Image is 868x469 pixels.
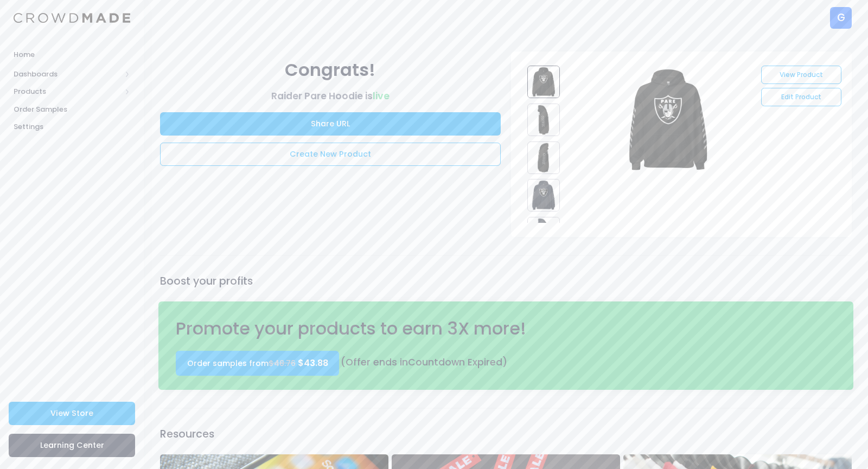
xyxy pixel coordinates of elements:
[160,57,501,83] div: Congrats!
[269,358,296,369] s: $48.76
[160,143,501,166] a: Create New Product
[14,13,130,23] img: Logo
[171,316,674,342] div: Promote your products to earn 3X more!
[830,7,852,29] div: G
[408,356,502,369] span: Countdown Expired
[50,408,93,419] span: View Store
[9,402,135,425] a: View Store
[298,357,328,369] span: $43.88
[160,112,501,136] button: Share URL
[160,91,501,102] h3: Raider Pare Hoodie is
[14,86,121,97] span: Products
[527,142,560,174] img: Raider_Pare_Hoodie_-_754c96c7-f491-455f-b910-149a41dbf9ab.jpg
[14,121,130,132] span: Settings
[14,69,121,80] span: Dashboards
[40,440,104,451] span: Learning Center
[527,66,560,98] img: Raider_Pare_Hoodie_-_f1e6b752-c86b-42b8-b988-18a7c1b5160d.jpg
[14,104,130,115] span: Order Samples
[176,351,339,376] a: Order samples from$48.76 $43.88
[341,356,507,369] span: (Offer ends in )
[527,179,560,211] img: Raider_Pare_Hoodie_-_0920c8a5-e13f-4236-a1ae-f0a356bf989c.jpg
[158,273,854,289] div: Boost your profits
[527,104,560,136] img: Raider_Pare_Hoodie_-_9d711094-65c5-49f0-872a-c178441818f6.jpg
[373,89,390,102] span: live
[527,217,560,249] img: Raider_Pare_Hoodie_-_1156a09d-d494-4c9a-b4d2-4a2e9b0aff63.jpg
[14,49,130,60] span: Home
[761,66,841,84] a: View Product
[761,88,841,106] a: Edit Product
[9,434,135,457] a: Learning Center
[158,426,854,442] div: Resources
